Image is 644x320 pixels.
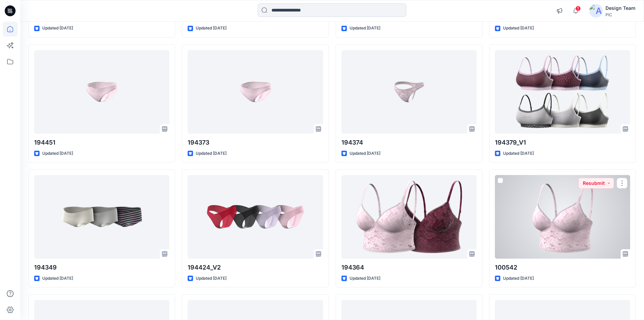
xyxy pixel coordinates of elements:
[503,275,534,282] p: Updated [DATE]
[503,25,534,32] p: Updated [DATE]
[42,275,73,282] p: Updated [DATE]
[341,175,477,259] a: 194364
[196,150,226,157] p: Updated [DATE]
[495,175,630,259] a: 100542
[34,175,169,259] a: 194349
[605,4,636,12] div: Design Team
[350,25,380,32] p: Updated [DATE]
[605,12,636,17] div: PIC
[188,263,323,272] p: 194424_V2
[188,50,323,134] a: 194373
[34,138,169,147] p: 194451
[34,263,169,272] p: 194349
[350,275,380,282] p: Updated [DATE]
[495,50,630,134] a: 194379_V1
[34,50,169,134] a: 194451
[42,150,73,157] p: Updated [DATE]
[341,138,477,147] p: 194374
[341,50,477,134] a: 194374
[341,263,477,272] p: 194364
[589,4,603,18] img: avatar
[503,150,534,157] p: Updated [DATE]
[188,138,323,147] p: 194373
[575,6,581,11] span: 1
[495,263,630,272] p: 100542
[495,138,630,147] p: 194379_V1
[42,25,73,32] p: Updated [DATE]
[196,275,226,282] p: Updated [DATE]
[188,175,323,259] a: 194424_V2
[196,25,226,32] p: Updated [DATE]
[350,150,380,157] p: Updated [DATE]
